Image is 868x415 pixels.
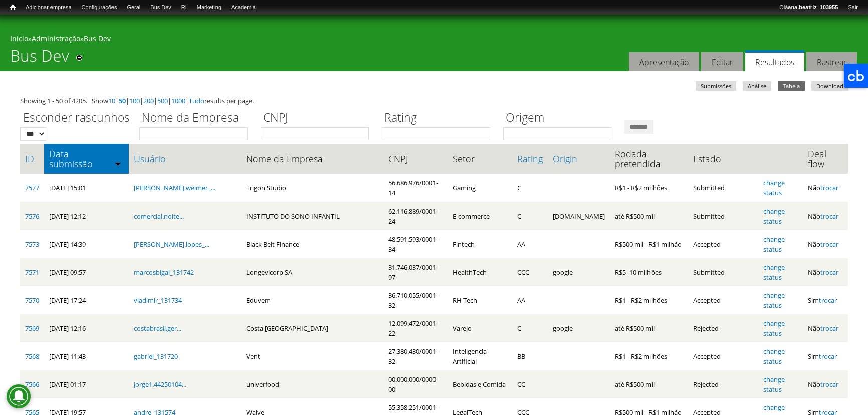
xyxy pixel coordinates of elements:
[448,174,512,202] td: Gaming
[610,230,688,258] td: R$500 mil - R$1 milhão
[261,109,375,127] label: CNPJ
[189,96,204,105] a: Tudo
[512,314,548,342] td: C
[745,50,804,72] a: Resultados
[134,352,178,361] a: gabriel_131720
[688,286,758,314] td: Accepted
[743,81,771,91] a: Análise
[843,3,863,13] a: Sair
[44,370,129,398] td: [DATE] 01:17
[548,258,610,286] td: google
[788,4,838,10] strong: ana.beatriz_103955
[763,347,785,366] a: change status
[25,352,39,361] a: 7568
[134,268,194,277] a: marcosbigal_131742
[241,174,383,202] td: Trigon Studio
[157,96,168,105] a: 500
[696,81,736,91] a: Submissões
[134,240,209,249] a: [PERSON_NAME].lopes_...
[10,46,69,71] h1: Bus Dev
[763,235,785,254] a: change status
[383,230,448,258] td: 48.591.593/0001-34
[610,342,688,370] td: R$1 - R$2 milhões
[448,286,512,314] td: RH Tech
[820,240,838,249] a: trocar
[512,202,548,230] td: C
[803,174,848,202] td: Não
[49,149,124,169] a: Data submissão
[763,206,785,226] a: change status
[448,230,512,258] td: Fintech
[688,174,758,202] td: Submitted
[819,352,837,361] a: trocar
[241,370,383,398] td: univerfood
[688,202,758,230] td: Submitted
[688,230,758,258] td: Accepted
[820,212,838,221] a: trocar
[763,263,785,282] a: change status
[688,370,758,398] td: Rejected
[44,342,129,370] td: [DATE] 11:43
[688,258,758,286] td: Submitted
[819,296,837,305] a: trocar
[512,258,548,286] td: CCC
[134,212,184,221] a: comercial.noite...
[383,286,448,314] td: 36.710.055/0001-32
[803,342,848,370] td: Sim
[803,202,848,230] td: Não
[383,258,448,286] td: 31.746.037/0001-97
[25,296,39,305] a: 7570
[108,96,115,105] a: 10
[226,3,261,13] a: Academia
[763,291,785,310] a: change status
[629,52,699,72] a: Apresentação
[77,3,122,13] a: Configurações
[610,286,688,314] td: R$1 - R$2 milhões
[10,4,16,11] span: Início
[383,174,448,202] td: 56.686.976/0001-14
[688,342,758,370] td: Accepted
[448,258,512,286] td: HealthTech
[134,324,181,333] a: costabrasil.ger...
[134,380,186,389] a: jorge1.44250104...
[44,202,129,230] td: [DATE] 12:12
[512,286,548,314] td: AA-
[44,230,129,258] td: [DATE] 14:39
[503,109,618,127] label: Origem
[610,202,688,230] td: até R$500 mil
[383,202,448,230] td: 62.116.889/0001-24
[448,202,512,230] td: E-commerce
[610,314,688,342] td: até R$500 mil
[778,81,805,91] a: Tabela
[20,96,848,106] div: Showing 1 - 50 of 4205. Show | | | | | | results per page.
[448,370,512,398] td: Bebidas e Comida
[701,52,743,72] a: Editar
[143,96,154,105] a: 200
[25,240,39,249] a: 7573
[32,34,80,43] a: Administração
[44,314,129,342] td: [DATE] 12:16
[171,96,185,105] a: 1000
[44,286,129,314] td: [DATE] 17:24
[192,3,226,13] a: Marketing
[241,144,383,174] th: Nome da Empresa
[448,342,512,370] td: Inteligencia Artificial
[10,34,28,43] a: Início
[134,154,236,164] a: Usuário
[21,3,77,13] a: Adicionar empresa
[241,230,383,258] td: Black Belt Finance
[512,174,548,202] td: C
[688,314,758,342] td: Rejected
[115,160,121,167] img: ordem crescente
[383,342,448,370] td: 27.380.430/0001-32
[5,3,21,12] a: Início
[548,314,610,342] td: google
[383,314,448,342] td: 12.099.472/0001-22
[610,174,688,202] td: R$1 - R$2 milhões
[139,109,254,127] label: Nome da Empresa
[820,380,838,389] a: trocar
[553,154,605,164] a: Origin
[512,342,548,370] td: BB
[610,370,688,398] td: até R$500 mil
[25,380,39,389] a: 7566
